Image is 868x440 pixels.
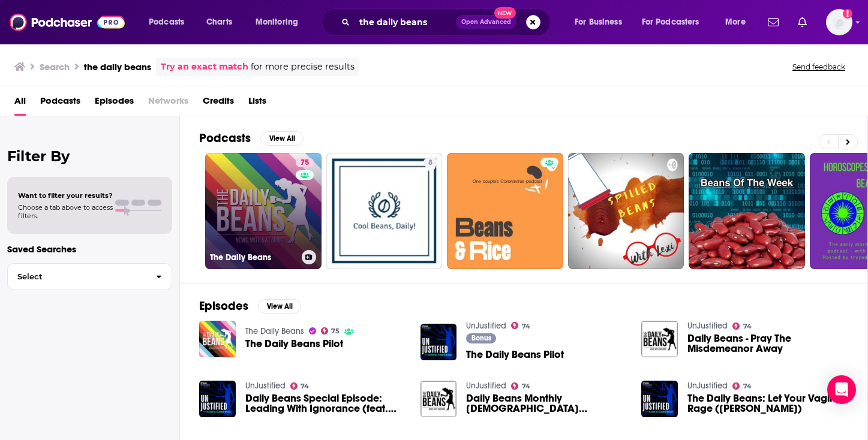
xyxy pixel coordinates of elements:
[199,299,301,314] a: EpisodesView All
[199,299,248,314] h2: Episodes
[321,327,340,334] a: 75
[827,375,856,404] div: Open Intercom Messenger
[7,147,172,165] h2: Filter By
[161,60,248,74] a: Try an exact match
[641,321,678,357] img: Daily Beans - Pray The Misdemeanor Away
[301,384,309,389] span: 74
[687,381,728,391] a: UnJustified
[18,191,113,200] span: Want to filter your results?
[8,273,146,281] span: Select
[95,91,134,116] a: Episodes
[199,131,304,146] a: PodcastsView All
[843,9,852,19] svg: Add a profile image
[148,91,188,116] span: Networks
[511,322,530,329] a: 74
[471,334,491,342] span: Bonus
[743,324,752,329] span: 74
[642,14,699,31] span: For Podcasters
[7,243,172,255] p: Saved Searches
[331,329,340,334] span: 75
[743,384,752,389] span: 74
[210,252,297,263] h3: The Daily Beans
[428,157,433,169] span: 8
[326,153,443,269] a: 8
[494,7,516,19] span: New
[793,12,812,32] a: Show notifications dropdown
[566,13,637,32] button: open menu
[7,263,172,290] button: Select
[10,11,125,34] img: Podchaser - Follow, Share and Rate Podcasts
[687,393,848,414] a: The Daily Beans: Let Your Vagina Rage (Lizz Winstead)
[199,131,251,146] h2: Podcasts
[511,382,530,390] a: 74
[732,323,752,330] a: 74
[466,381,506,391] a: UnJustified
[826,9,852,35] button: Show profile menu
[456,15,516,29] button: Open AdvancedNew
[301,157,309,169] span: 75
[199,381,236,417] img: Daily Beans Special Episode: Leading With Ignorance (feat. Billy Ray)
[199,321,236,357] img: The Daily Beans Pilot
[18,203,113,220] span: Choose a tab above to access filters.
[522,324,530,329] span: 74
[245,393,406,414] span: Daily Beans Special Episode: Leading With Ignorance (feat. [PERSON_NAME])
[522,384,530,389] span: 74
[199,13,239,32] a: Charts
[789,62,849,72] button: Send feedback
[717,13,761,32] button: open menu
[245,381,286,391] a: UnJustified
[763,12,783,32] a: Show notifications dropdown
[424,158,437,167] a: 8
[421,381,457,417] img: Daily Beans Monthly Gay Something, Somewhere (feat. Erin Foley) corrected
[575,14,622,31] span: For Business
[140,13,200,32] button: open menu
[251,60,355,74] span: for more precise results
[687,393,848,414] span: The Daily Beans: Let Your Vagina Rage ([PERSON_NAME])
[260,131,304,146] button: View All
[826,9,852,35] img: User Profile
[421,324,457,360] img: The Daily Beans Pilot
[826,9,852,35] span: Logged in as jackiemayer
[203,91,234,116] a: Credits
[296,158,314,167] a: 75
[461,19,511,25] span: Open Advanced
[466,321,506,331] a: UnJustified
[466,393,627,414] span: Daily Beans Monthly [DEMOGRAPHIC_DATA] Something, Somewhere (feat. [PERSON_NAME]) corrected
[245,393,406,414] a: Daily Beans Special Episode: Leading With Ignorance (feat. Billy Ray)
[248,91,266,116] a: Lists
[245,339,343,349] a: The Daily Beans Pilot
[14,91,26,116] a: All
[466,349,564,360] a: The Daily Beans Pilot
[40,61,70,73] h3: Search
[732,382,752,390] a: 74
[725,14,746,31] span: More
[641,381,678,417] img: The Daily Beans: Let Your Vagina Rage (Lizz Winstead)
[84,61,151,73] h3: the daily beans
[466,393,627,414] a: Daily Beans Monthly Gay Something, Somewhere (feat. Erin Foley) corrected
[245,326,304,336] a: The Daily Beans
[634,13,717,32] button: open menu
[355,13,456,32] input: Search podcasts, credits, & more...
[40,91,80,116] a: Podcasts
[247,13,314,32] button: open menu
[290,382,310,390] a: 74
[258,299,301,314] button: View All
[206,14,232,31] span: Charts
[687,333,848,354] a: Daily Beans - Pray The Misdemeanor Away
[205,153,322,269] a: 75The Daily Beans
